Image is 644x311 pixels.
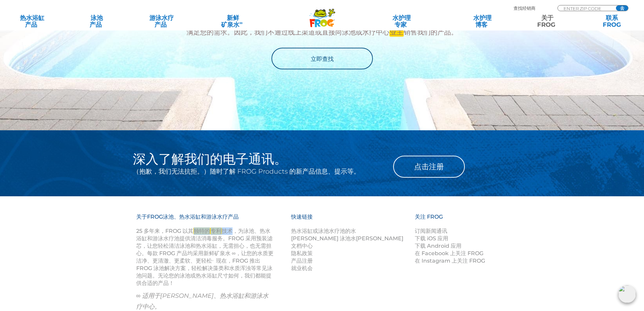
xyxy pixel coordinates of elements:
a: 热水浴缸产品 [7,15,57,28]
a: 订阅新闻通讯 [415,228,447,234]
font: 水护理 [392,14,411,22]
a: 就业机会 [291,265,313,271]
font: 新鲜 [227,14,239,22]
font: ∞ [239,20,243,25]
a: 泳池产品 [72,15,122,28]
a: 游泳水疗产品 [137,15,187,28]
font: 产品 [90,21,102,28]
a: 下载 Android 应用 [415,243,461,249]
font: 关注 FROG [415,214,443,220]
a: 在 Facebook 上关注 FROG [415,250,483,257]
a: 新鲜矿泉水∞ [201,15,264,28]
font: 游泳水疗 [149,14,174,22]
input: 去 [616,5,628,11]
font: ∞ 适用于[PERSON_NAME]、热水浴缸和游泳水疗中心。 [136,292,269,310]
font: 热水浴缸 [20,14,44,22]
font: 。 [212,257,216,262]
font: 联系 [606,14,618,22]
a: 水护理博客 [457,15,507,28]
font: 查找经销商 [514,5,535,11]
font: 关于FROG泳池、热水浴缸和游泳水疗产品 [136,214,239,220]
a: [PERSON_NAME] 泳池水[PERSON_NAME] [291,235,403,242]
a: 热水浴缸或泳池水疗池的水 [291,228,356,234]
font: 产品 [25,21,37,28]
font: 深入了解我们的电子通讯。 [133,151,287,167]
font: 业主 [390,28,403,36]
font: 专家 [395,21,407,28]
font: 点击注册 [414,162,444,171]
a: 下载 iOS 应用 [415,235,448,242]
a: 关于FROG [522,15,572,28]
a: 文档中心 [291,243,313,249]
font: （抱歉，我们无法抗拒。）随时了解 FROG Products 的新产品信息、提示等。 [133,168,360,175]
font: 快速链接 [291,214,313,220]
a: 点击注册 [393,156,465,178]
font: 25 多年来，FROG 以其 [136,228,193,234]
img: openIcon [618,285,636,303]
a: 立即查找 [271,48,373,69]
font: 专利 [211,228,221,234]
font: 矿泉水 [221,21,239,28]
font: 水护理 [473,14,492,22]
font: 独特的 [194,228,210,234]
font: 立即查找 [311,55,334,62]
font: FROG [603,21,621,28]
font: FROG [537,21,555,28]
a: 产品注册 [291,258,313,264]
font: 产品 [154,21,167,28]
a: 隐私政策 [291,250,313,257]
font: 博客 [475,21,487,28]
a: 水护理专家 [361,15,443,28]
font: 销售我们的产品。 [404,28,458,36]
font: 泳池 [91,14,103,22]
a: 联系FROG [587,15,637,28]
input: 邮政编码表格 [563,5,609,11]
a: 在 Instagram 上关注 FROG [415,258,485,264]
font: 关于 [541,14,553,22]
